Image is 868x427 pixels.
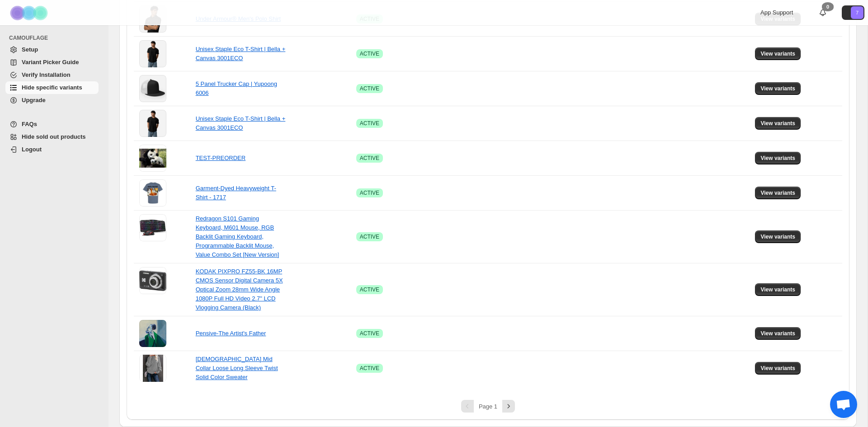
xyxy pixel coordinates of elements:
[830,391,857,418] div: Open chat
[196,46,286,61] a: Unisex Staple Eco T-Shirt | Bella + Canvas 3001ECO
[755,327,801,340] button: View variants
[5,94,99,107] a: Upgrade
[196,155,246,161] a: TEST-PREORDER
[760,286,795,293] span: View variants
[139,40,166,67] img: Unisex Staple Eco T-Shirt | Bella + Canvas 3001ECO
[760,85,795,92] span: View variants
[360,286,379,293] span: ACTIVE
[196,115,286,131] a: Unisex Staple Eco T-Shirt | Bella + Canvas 3001ECO
[5,143,99,156] a: Logout
[196,185,276,201] a: Garment-Dyed Heavyweight T-Shirt - 1717
[22,146,42,153] span: Logout
[22,46,38,53] span: Setup
[851,6,863,19] span: Avatar with initials 7
[856,10,859,15] text: 7
[755,152,801,164] button: View variants
[755,362,801,375] button: View variants
[196,215,279,258] a: Redragon S101 Gaming Keyboard, M601 Mouse, RGB Backlit Gaming Keyboard, Programmable Backlit Mous...
[755,187,801,199] button: View variants
[22,133,86,140] span: Hide sold out products
[760,233,795,240] span: View variants
[760,189,795,197] span: View variants
[5,131,99,143] a: Hide sold out products
[755,82,801,95] button: View variants
[360,50,379,57] span: ACTIVE
[755,47,801,60] button: View variants
[5,118,99,131] a: FAQs
[360,330,379,337] span: ACTIVE
[139,75,166,102] img: 5 Panel Trucker Cap | Yupoong 6006
[755,283,801,296] button: View variants
[22,121,37,127] span: FAQs
[196,268,283,311] a: KODAK PIXPRO FZ55-BK 16MP CMOS Sensor Digital Camera 5X Optical Zoom 28mm Wide Angle 1080P Full H...
[22,71,71,78] span: Verify Installation
[360,85,379,92] span: ACTIVE
[5,69,99,81] a: Verify Installation
[360,155,379,162] span: ACTIVE
[760,155,795,162] span: View variants
[139,110,166,137] img: Unisex Staple Eco T-Shirt | Bella + Canvas 3001ECO
[502,400,515,413] button: Next
[479,403,497,410] span: Page 1
[760,365,795,372] span: View variants
[360,189,379,197] span: ACTIVE
[7,0,52,25] img: Camouflage
[760,120,795,127] span: View variants
[360,233,379,240] span: ACTIVE
[360,120,379,127] span: ACTIVE
[755,230,801,243] button: View variants
[22,59,79,66] span: Variant Picker Guide
[9,34,102,42] span: CAMOUFLAGE
[5,56,99,69] a: Variant Picker Guide
[22,97,46,103] span: Upgrade
[842,5,864,20] button: Avatar with initials 7
[196,330,266,337] a: Pensive-The Artist's Father
[822,2,834,11] div: 0
[5,43,99,56] a: Setup
[760,9,793,16] span: App Support
[196,80,277,96] a: 5 Panel Trucker Cap | Yupoong 6006
[22,84,82,91] span: Hide specific variants
[818,8,827,17] a: 0
[760,330,795,337] span: View variants
[5,81,99,94] a: Hide specific variants
[139,320,166,347] img: Pensive-The Artist's Father
[760,50,795,57] span: View variants
[755,117,801,130] button: View variants
[360,365,379,372] span: ACTIVE
[134,400,842,413] nav: Pagination
[196,356,278,380] a: [DEMOGRAPHIC_DATA] Mid Collar Loose Long Sleeve Twist Solid Color Sweater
